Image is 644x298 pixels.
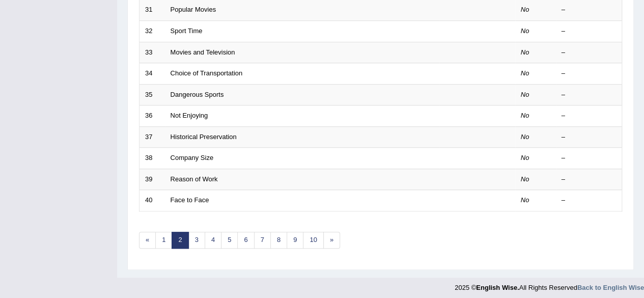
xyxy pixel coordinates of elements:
a: 1 [155,232,172,249]
a: Historical Preservation [171,133,237,141]
strong: English Wise. [476,284,519,291]
em: No [521,6,529,13]
a: 5 [221,232,238,249]
a: Popular Movies [171,6,216,13]
a: Choice of Transportation [171,69,243,77]
a: 6 [237,232,254,249]
div: – [562,153,617,163]
a: » [323,232,340,249]
a: Sport Time [171,27,203,35]
em: No [521,112,529,119]
a: 7 [254,232,271,249]
em: No [521,133,529,141]
td: 40 [139,190,165,211]
div: 2025 © All Rights Reserved [455,278,644,292]
td: 34 [139,63,165,85]
em: No [521,196,529,204]
a: Face to Face [171,196,209,204]
td: 35 [139,84,165,105]
em: No [521,69,529,77]
a: Company Size [171,154,214,161]
a: Movies and Television [171,48,235,56]
em: No [521,91,529,98]
td: 36 [139,105,165,127]
td: 38 [139,148,165,169]
a: Dangerous Sports [171,91,224,98]
td: 39 [139,169,165,190]
div: – [562,111,617,121]
div: – [562,175,617,184]
div: – [562,69,617,78]
div: – [562,26,617,36]
a: 8 [270,232,287,249]
a: 10 [303,232,323,249]
a: 2 [172,232,188,249]
td: 37 [139,126,165,148]
em: No [521,175,529,183]
td: 33 [139,42,165,63]
a: Reason of Work [171,175,218,183]
em: No [521,154,529,161]
a: 3 [188,232,205,249]
div: – [562,132,617,142]
div: – [562,196,617,205]
a: Back to English Wise [577,284,644,291]
em: No [521,48,529,56]
a: 9 [287,232,303,249]
div: – [562,90,617,100]
div: – [562,48,617,58]
a: « [139,232,156,249]
em: No [521,27,529,35]
a: Not Enjoying [171,112,208,119]
td: 32 [139,20,165,42]
div: – [562,5,617,15]
a: 4 [205,232,221,249]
